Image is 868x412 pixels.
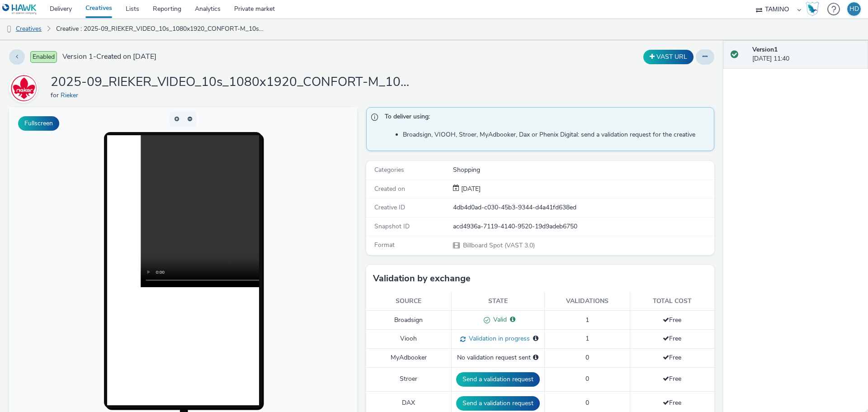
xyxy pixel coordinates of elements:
[453,203,713,212] div: 4db4d0ad-c030-45b3-9344-d4a41fd638ed
[373,272,471,285] h3: Validation by exchange
[663,334,681,343] span: Free
[630,292,714,311] th: Total cost
[52,18,269,40] a: Creative : 2025-09_RIEKER_VIDEO_10s_1080x1920_CONFORT-M_10s_V2
[663,398,681,407] span: Free
[533,353,538,362] div: Please select a deal below and click on Send to send a validation request to MyAdbooker.
[453,222,713,231] div: acd4936a-7119-4140-9520-19d9adeb6750
[585,316,589,324] span: 1
[9,84,42,92] a: Rieker
[459,185,481,194] div: Creation 24 September 2025, 11:40
[366,292,451,311] th: Source
[403,130,709,139] li: Broadsign, VIOOH, Stroer, MyAdbooker, Dax or Phenix Digital: send a validation request for the cr...
[459,185,481,193] span: [DATE]
[30,51,57,63] span: Enabled
[385,112,705,124] span: To deliver using:
[366,330,451,349] td: Viooh
[585,398,589,407] span: 0
[643,50,693,64] button: VAST URL
[585,374,589,383] span: 0
[451,292,544,311] th: State
[453,166,713,175] div: Shopping
[806,2,819,16] img: Hawk Academy
[18,116,59,131] button: Fullscreen
[585,353,589,362] span: 0
[10,75,37,101] img: Rieker
[456,353,540,362] div: No validation request sent
[374,203,405,212] span: Creative ID
[466,334,530,343] span: Validation in progress
[849,2,859,16] div: HD
[544,292,630,311] th: Validations
[366,349,451,367] td: MyAdbooker
[585,334,589,343] span: 1
[663,353,681,362] span: Free
[806,2,823,16] a: Hawk Academy
[752,45,861,64] div: [DATE] 11:40
[51,91,61,99] span: for
[752,45,778,54] strong: Version 1
[663,374,681,383] span: Free
[490,315,507,324] span: Valid
[456,396,540,411] button: Send a validation request
[374,185,405,193] span: Created on
[374,166,404,174] span: Categories
[456,372,540,387] button: Send a validation request
[374,222,410,231] span: Snapshot ID
[366,367,451,391] td: Stroer
[2,4,37,15] img: undefined Logo
[641,50,696,64] div: Duplicate the creative as a VAST URL
[462,241,535,250] span: Billboard Spot (VAST 3.0)
[5,25,14,34] img: dooh
[51,74,412,91] h1: 2025-09_RIEKER_VIDEO_10s_1080x1920_CONFORT-M_10s_V2
[366,311,451,330] td: Broadsign
[62,52,156,62] span: Version 1 - Created on [DATE]
[374,241,395,249] span: Format
[663,316,681,324] span: Free
[61,91,82,99] a: Rieker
